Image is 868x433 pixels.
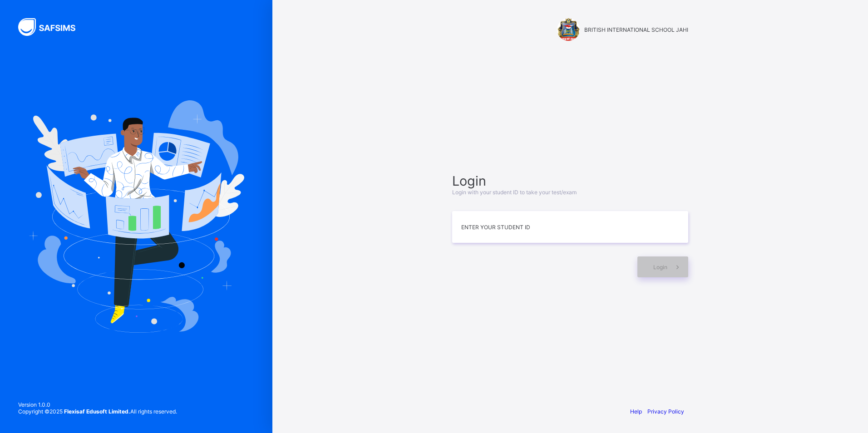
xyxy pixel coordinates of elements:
span: Login [452,173,688,189]
img: SAFSIMS Logo [18,18,86,36]
span: Copyright © 2025 All rights reserved. [18,408,177,415]
a: Privacy Policy [647,408,684,415]
img: Hero Image [28,100,244,333]
span: Login with your student ID to take your test/exam [452,189,577,196]
a: Help [630,408,642,415]
span: Version 1.0.0 [18,401,177,408]
span: BRITISH INTERNATIONAL SCHOOL JAHI [584,26,688,33]
span: Login [653,264,667,271]
strong: Flexisaf Edusoft Limited. [64,408,130,415]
